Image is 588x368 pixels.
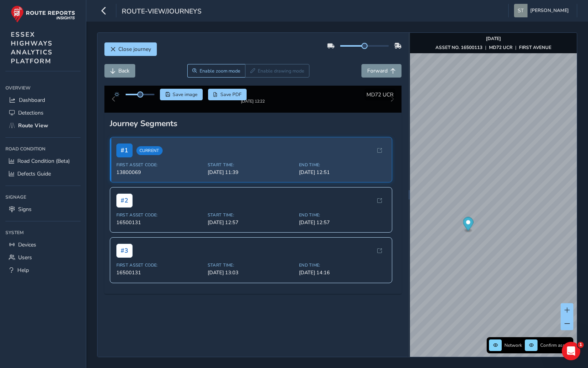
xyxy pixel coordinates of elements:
[116,268,203,274] span: First Asset Code:
[116,218,203,224] span: First Asset Code:
[5,251,81,264] a: Users
[118,46,151,53] span: Close journey
[173,91,198,98] span: Save image
[208,89,247,100] button: PDF
[18,206,32,213] span: Signs
[11,30,53,66] span: ESSEX HIGHWAYS ANALYTICS PLATFORM
[5,191,81,203] div: Signage
[504,342,522,348] span: Network
[116,200,133,214] span: # 2
[5,82,81,94] div: Overview
[110,124,396,135] div: Journey Segments
[229,105,276,110] div: [DATE] 12:22
[299,168,386,174] span: End Time:
[519,44,551,51] strong: FIRST AVENUE
[208,175,294,182] span: [DATE] 11:39
[19,96,45,104] span: Dashboard
[5,227,81,238] div: System
[578,342,584,348] span: 1
[229,97,276,105] img: Thumbnail frame
[187,64,245,78] button: Zoom
[208,168,294,174] span: Start Time:
[208,225,294,232] span: [DATE] 12:57
[104,64,135,78] button: Back
[299,175,386,182] span: [DATE] 12:51
[122,7,202,17] span: route-view/journeys
[208,268,294,274] span: Start Time:
[208,275,294,282] span: [DATE] 13:03
[299,218,386,224] span: End Time:
[116,168,203,174] span: First Asset Code:
[5,203,81,216] a: Signs
[104,42,157,56] button: Close journey
[11,5,75,23] img: rr logo
[5,238,81,251] a: Devices
[486,35,501,42] strong: [DATE]
[5,94,81,106] a: Dashboard
[366,91,393,98] span: MD72 UCR
[562,342,580,360] iframe: Intercom live chat
[530,4,569,17] span: [PERSON_NAME]
[5,264,81,277] a: Help
[208,218,294,224] span: Start Time:
[361,64,402,78] button: Forward
[116,275,203,282] span: 16500131
[514,4,571,17] button: [PERSON_NAME]
[118,67,129,74] span: Back
[367,67,388,74] span: Forward
[299,225,386,232] span: [DATE] 12:57
[116,150,133,164] span: # 1
[17,170,51,177] span: Defects Guide
[5,119,81,132] a: Route View
[116,175,203,182] span: 13800069
[463,217,473,233] div: Map marker
[116,225,203,232] span: 16500131
[17,267,29,274] span: Help
[5,167,81,180] a: Defects Guide
[540,342,571,348] span: Confirm assets
[18,254,32,261] span: Users
[299,275,386,282] span: [DATE] 14:16
[18,109,44,116] span: Detections
[514,4,528,17] img: diamond-layout
[435,44,551,51] div: | |
[5,106,81,119] a: Detections
[220,91,242,98] span: Save PDF
[116,250,133,264] span: # 3
[136,152,163,161] span: Current
[435,44,482,51] strong: ASSET NO. 16500113
[5,143,81,155] div: Road Condition
[200,68,240,74] span: Enable zoom mode
[489,44,512,51] strong: MD72 UCR
[17,157,70,165] span: Road Condition (Beta)
[5,155,81,167] a: Road Condition (Beta)
[299,268,386,274] span: End Time:
[18,241,36,248] span: Devices
[160,89,203,100] button: Save
[18,122,48,129] span: Route View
